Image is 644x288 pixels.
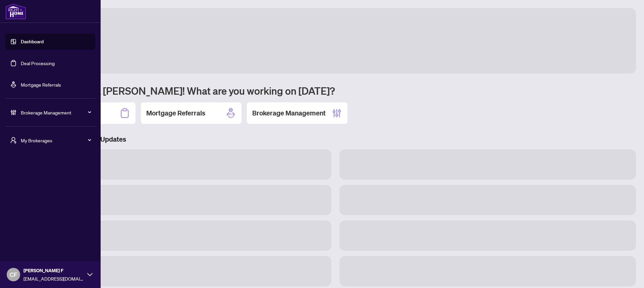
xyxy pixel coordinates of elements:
[35,84,636,97] h1: Welcome back [PERSON_NAME]! What are you working on [DATE]?
[146,108,205,118] h2: Mortgage Referrals
[21,109,91,116] span: Brokerage Management
[21,137,91,144] span: My Brokerages
[10,270,17,279] span: CF
[35,135,636,144] h3: Brokerage & Industry Updates
[5,3,26,19] img: logo
[21,60,55,66] a: Deal Processing
[21,82,61,88] a: Mortgage Referrals
[23,267,84,274] span: [PERSON_NAME] F
[23,275,84,282] span: [EMAIL_ADDRESS][DOMAIN_NAME]
[10,137,17,144] span: user-switch
[252,108,326,118] h2: Brokerage Management
[21,39,44,45] a: Dashboard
